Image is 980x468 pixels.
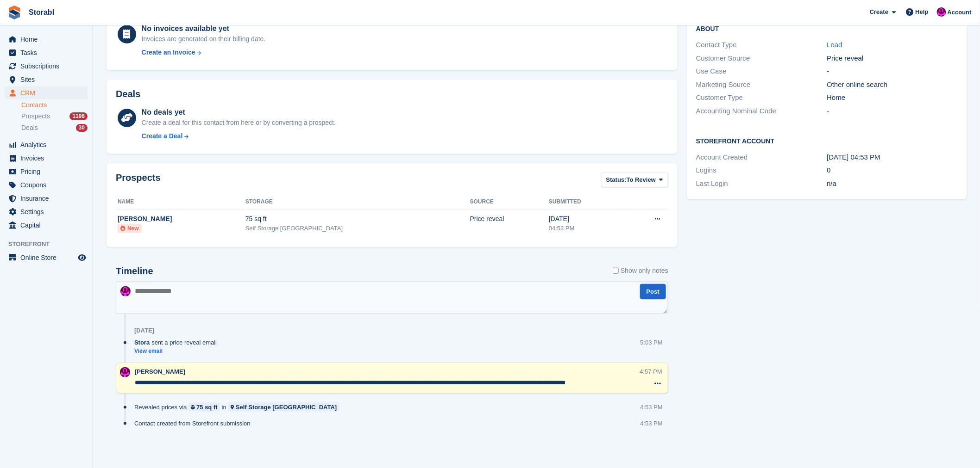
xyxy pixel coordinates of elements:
div: - [827,106,958,117]
a: menu [5,73,88,86]
a: Create an Invoice [142,48,266,57]
span: Status: [606,175,627,185]
a: Prospects 1198 [21,111,88,121]
span: Help [916,7,929,17]
a: Contacts [21,101,88,110]
span: Account [948,8,972,17]
span: Invoices [20,152,76,165]
div: Create a deal for this contact from here or by converting a prospect. [142,118,336,128]
a: menu [5,33,88,46]
div: Home [827,92,958,103]
div: [PERSON_NAME] [118,214,245,224]
div: 1198 [69,112,88,120]
a: Deals 30 [21,123,88,133]
div: Price reveal [827,53,958,64]
a: Storabl [25,5,58,20]
div: Revealed prices via in [134,403,344,412]
a: View email [134,347,221,355]
button: Post [640,284,666,299]
span: Storefront [8,240,92,249]
div: - [827,66,958,77]
h2: About [696,24,958,33]
div: sent a price reveal email [134,338,221,347]
div: 4:53 PM [641,419,663,428]
span: Prospects [21,112,50,121]
a: menu [5,138,88,151]
span: Stora [134,338,150,347]
span: Subscriptions [20,60,76,73]
span: Create [870,7,888,17]
span: Sites [20,73,76,86]
div: No invoices available yet [142,23,266,34]
th: Storage [245,195,470,209]
div: 4:57 PM [640,367,662,376]
a: Preview store [76,252,88,263]
li: New [118,224,142,233]
div: 0 [827,165,958,176]
h2: Prospects [116,172,161,190]
span: Analytics [20,138,76,151]
h2: Deals [116,89,140,99]
a: menu [5,219,88,232]
input: Show only notes [613,266,619,276]
div: [DATE] [549,214,623,224]
a: Create a Deal [142,131,336,141]
a: Self Storage [GEOGRAPHIC_DATA] [228,403,339,412]
a: menu [5,205,88,218]
a: menu [5,60,88,73]
h2: Timeline [116,266,153,277]
a: menu [5,251,88,264]
span: Tasks [20,46,76,59]
div: Invoices are generated on their billing date. [142,34,266,44]
div: Logins [696,165,827,176]
div: Self Storage [GEOGRAPHIC_DATA] [245,224,470,233]
div: [DATE] 04:53 PM [827,152,958,163]
span: Insurance [20,192,76,205]
div: Contact created from Storefront submission [134,419,255,428]
span: Pricing [20,165,76,178]
a: menu [5,192,88,205]
div: 5:03 PM [641,338,663,347]
div: Self Storage [GEOGRAPHIC_DATA] [236,403,337,412]
div: Account Created [696,152,827,163]
a: menu [5,46,88,59]
a: menu [5,179,88,191]
img: Helen Morton [120,286,131,296]
div: Price reveal [470,214,549,224]
th: Submitted [549,195,623,209]
a: menu [5,152,88,165]
th: Source [470,195,549,209]
button: Status: To Review [601,172,668,188]
span: Home [20,33,76,46]
span: Settings [20,205,76,218]
div: 04:53 PM [549,224,623,233]
span: CRM [20,86,76,99]
a: menu [5,165,88,178]
div: Use Case [696,66,827,77]
a: menu [5,86,88,99]
h2: Storefront Account [696,136,958,145]
span: Deals [21,123,38,132]
div: Last Login [696,179,827,189]
div: Contact Type [696,40,827,50]
div: 75 sq ft [245,214,470,224]
span: To Review [627,175,656,185]
th: Name [116,195,245,209]
a: Lead [827,41,842,49]
span: Capital [20,219,76,232]
label: Show only notes [613,266,668,276]
div: Customer Source [696,53,827,64]
div: [DATE] [134,327,154,334]
img: Helen Morton [120,367,130,377]
a: 75 sq ft [188,403,220,412]
img: Helen Morton [937,7,946,17]
div: Customer Type [696,92,827,103]
span: [PERSON_NAME] [135,368,185,375]
div: 30 [76,124,88,132]
div: Create a Deal [142,131,183,141]
div: n/a [827,179,958,189]
span: Online Store [20,251,76,264]
div: No deals yet [142,107,336,118]
div: 4:53 PM [641,403,663,412]
div: Other online search [827,80,958,90]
